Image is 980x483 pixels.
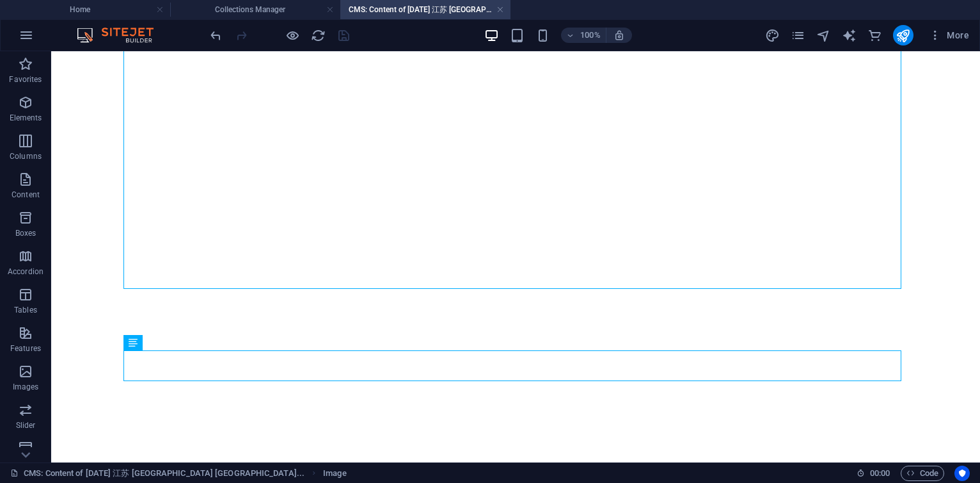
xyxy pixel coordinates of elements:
i: Pages (Ctrl+Alt+S) [791,28,805,43]
button: publish [893,25,913,45]
span: : [879,468,881,478]
span: Click to select. Double-click to edit [323,466,346,481]
h4: CMS: Content of [DATE] 江苏 [GEOGRAPHIC_DATA] [GEOGRAPHIC_DATA]... [340,3,510,17]
button: commerce [867,28,883,43]
h4: Collections Manager [170,3,340,17]
i: Navigator [816,28,831,43]
button: pages [791,28,806,43]
p: Tables [14,305,37,315]
button: Click here to leave preview mode and continue editing [285,28,300,43]
i: Design (Ctrl+Alt+Y) [765,28,780,43]
span: 00 00 [870,466,890,481]
p: Images [13,382,39,392]
button: 100% [561,28,606,43]
button: Code [901,466,944,481]
button: More [924,25,974,45]
p: Elements [10,113,42,123]
p: Accordion [8,266,43,277]
span: More [929,29,969,42]
i: AI Writer [842,28,857,43]
button: navigator [816,28,832,43]
a: Click to cancel selection. Double-click to open Pages [10,466,304,481]
button: design [765,28,780,43]
h6: 100% [580,28,601,43]
button: undo [208,28,223,43]
p: Features [10,343,41,354]
p: Boxes [15,228,36,238]
p: Content [12,190,40,200]
button: Usercentrics [954,466,970,481]
span: Code [906,466,938,481]
i: Publish [896,28,910,43]
img: Editor Logo [74,28,170,43]
h6: Session time [857,466,890,481]
i: On resize automatically adjust zoom level to fit chosen device. [613,29,625,41]
i: Commerce [867,28,882,43]
i: Undo: Change text (Ctrl+Z) [209,28,223,43]
p: Slider [16,420,36,430]
nav: breadcrumb [323,466,346,481]
p: Columns [10,151,42,161]
button: text_generator [842,28,857,43]
button: reload [310,28,326,43]
p: Favorites [9,74,42,85]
